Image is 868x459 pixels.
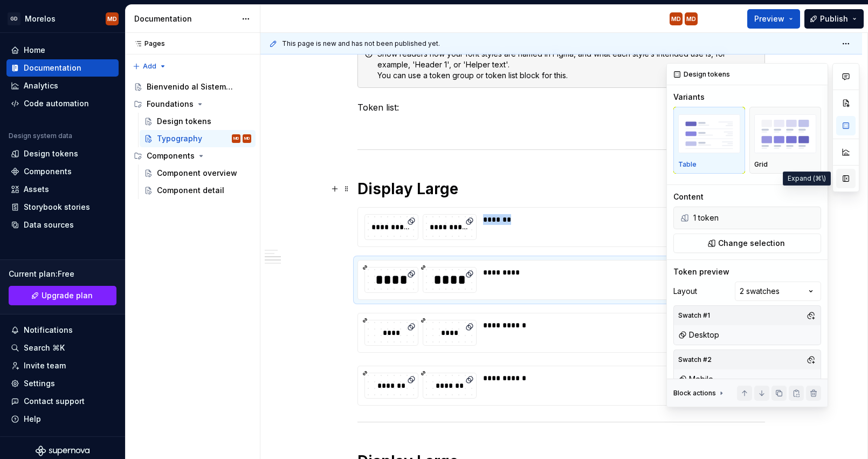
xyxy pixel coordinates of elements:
[6,375,119,392] a: Settings
[6,339,119,357] button: Search ⌘K
[129,147,256,165] div: Components
[357,179,765,198] h1: Display Large
[24,45,45,56] div: Home
[129,78,256,95] a: Bienvenido al Sistema de Diseño del Gobierno [PERSON_NAME]
[24,98,89,109] div: Code automation
[6,181,119,198] a: Assets
[147,150,195,161] div: Components
[129,95,256,113] div: Foundations
[24,414,41,424] div: Help
[24,166,72,177] div: Components
[357,101,765,114] p: Token list:
[24,360,66,371] div: Invite team
[6,42,119,59] a: Home
[6,145,119,162] a: Design tokens
[24,396,85,407] div: Contact support
[8,12,20,25] div: GD
[671,15,681,23] div: MD
[2,7,123,30] button: GDMorelosMD
[140,130,256,147] a: TypographyMDMD
[6,216,119,234] a: Data sources
[24,325,73,335] div: Notifications
[6,59,119,77] a: Documentation
[24,202,90,213] div: Storybook stories
[754,13,784,24] span: Preview
[129,39,165,48] div: Pages
[147,81,236,92] div: Bienvenido al Sistema de Diseño del Gobierno [PERSON_NAME]
[6,163,119,180] a: Components
[6,393,119,410] button: Contact support
[157,185,224,196] div: Component detail
[6,95,119,112] a: Code automation
[157,116,211,127] div: Design tokens
[6,77,119,94] a: Analytics
[140,182,256,199] a: Component detail
[140,165,256,182] a: Component overview
[42,290,93,301] span: Upgrade plan
[24,184,49,195] div: Assets
[783,172,831,186] div: Expand (⌘\)
[6,410,119,428] button: Help
[24,80,58,91] div: Analytics
[747,9,800,29] button: Preview
[9,132,72,140] div: Design system data
[233,133,239,144] div: MD
[36,446,89,456] svg: Supernova Logo
[820,13,848,24] span: Publish
[157,168,237,179] div: Component overview
[9,269,116,279] div: Current plan : Free
[6,357,119,374] a: Invite team
[6,321,119,339] button: Notifications
[147,99,194,109] div: Foundations
[804,9,864,29] button: Publish
[24,378,55,389] div: Settings
[24,220,74,230] div: Data sources
[143,62,156,71] span: Add
[24,342,65,353] div: Search ⌘K
[377,49,758,81] div: Show readers how your font styles are named in Figma, and what each style’s intended use is, for ...
[107,15,117,23] div: MD
[129,59,170,74] button: Add
[24,148,78,159] div: Design tokens
[140,113,256,130] a: Design tokens
[282,39,440,48] span: This page is new and has not been published yet.
[9,286,116,305] a: Upgrade plan
[24,63,81,73] div: Documentation
[157,133,202,144] div: Typography
[244,133,250,144] div: MD
[6,198,119,216] a: Storybook stories
[686,15,696,23] div: MD
[25,13,56,24] div: Morelos
[129,78,256,199] div: Page tree
[134,13,236,24] div: Documentation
